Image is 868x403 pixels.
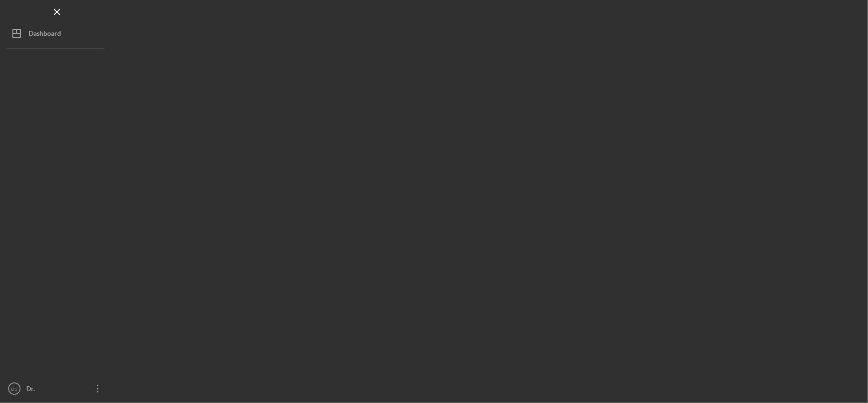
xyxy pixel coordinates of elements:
button: DBDr. [PERSON_NAME] [5,379,110,398]
button: Dashboard [5,24,110,43]
div: Dashboard [29,24,61,45]
text: DB [11,386,17,392]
